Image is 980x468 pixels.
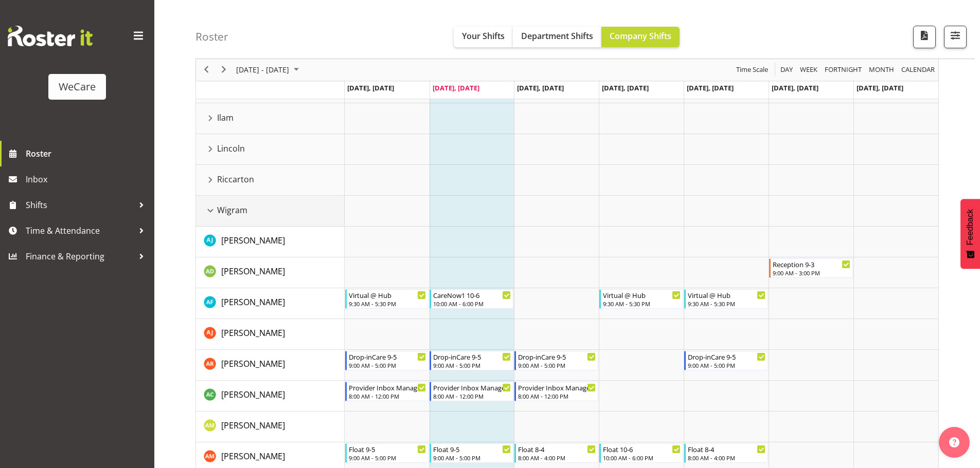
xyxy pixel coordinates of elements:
[196,350,345,381] td: Andrea Ramirez resource
[688,351,765,362] div: Drop-inCare 9-5
[221,327,285,339] a: [PERSON_NAME]
[779,64,795,77] button: Timeline Day
[433,382,511,392] div: Provider Inbox Management
[518,392,596,400] div: 8:00 AM - 12:00 PM
[684,351,768,370] div: Andrea Ramirez"s event - Drop-inCare 9-5 Begin From Friday, August 15, 2025 at 9:00:00 AM GMT+12:...
[773,269,850,277] div: 9:00 AM - 3:00 PM
[514,382,598,401] div: Andrew Casburn"s event - Provider Inbox Management Begin From Wednesday, August 13, 2025 at 8:00:...
[235,64,304,77] button: August 2025
[347,83,394,92] span: [DATE], [DATE]
[900,64,937,77] button: Month
[349,361,426,369] div: 9:00 AM - 5:00 PM
[603,444,681,454] div: Float 10-6
[433,290,511,300] div: CareNow1 10-6
[349,299,426,308] div: 9:30 AM - 5:30 PM
[688,444,765,454] div: Float 8-4
[769,258,853,278] div: Aleea Devenport"s event - Reception 9-3 Begin From Saturday, August 16, 2025 at 9:00:00 AM GMT+12...
[200,64,213,77] button: Previous
[430,351,513,370] div: Andrea Ramirez"s event - Drop-inCare 9-5 Begin From Tuesday, August 12, 2025 at 9:00:00 AM GMT+12...
[196,165,345,196] td: Riccarton resource
[518,351,596,362] div: Drop-inCare 9-5
[26,146,149,161] span: Roster
[26,197,134,213] span: Shifts
[603,454,681,462] div: 10:00 AM - 6:00 PM
[221,451,285,462] span: [PERSON_NAME]
[966,209,975,245] span: Feedback
[221,388,285,401] a: [PERSON_NAME]
[603,290,681,300] div: Virtual @ Hub
[221,389,285,400] span: [PERSON_NAME]
[345,382,429,401] div: Andrew Casburn"s event - Provider Inbox Management Begin From Monday, August 11, 2025 at 8:00:00 ...
[221,420,285,431] span: [PERSON_NAME]
[196,257,345,288] td: Aleea Devenport resource
[217,111,234,124] span: Ilam
[221,358,285,369] span: [PERSON_NAME]
[235,64,290,77] span: [DATE] - [DATE]
[221,419,285,432] a: [PERSON_NAME]
[688,454,765,462] div: 8:00 AM - 4:00 PM
[59,79,96,95] div: WeCare
[196,319,345,350] td: Amy Johannsen resource
[454,27,513,47] button: Your Shifts
[217,204,247,216] span: Wigram
[349,290,426,300] div: Virtual @ Hub
[221,266,285,277] span: [PERSON_NAME]
[430,443,513,463] div: Ashley Mendoza"s event - Float 9-5 Begin From Tuesday, August 12, 2025 at 9:00:00 AM GMT+12:00 En...
[517,83,564,92] span: [DATE], [DATE]
[217,173,254,185] span: Riccarton
[196,288,345,319] td: Alex Ferguson resource
[599,443,683,463] div: Ashley Mendoza"s event - Float 10-6 Begin From Thursday, August 14, 2025 at 10:00:00 AM GMT+12:00...
[349,382,426,392] div: Provider Inbox Management
[949,437,959,447] img: help-xxl-2.png
[221,450,285,462] a: [PERSON_NAME]
[217,142,245,155] span: Lincoln
[514,351,598,370] div: Andrea Ramirez"s event - Drop-inCare 9-5 Begin From Wednesday, August 13, 2025 at 9:00:00 AM GMT+...
[196,196,345,227] td: Wigram resource
[433,351,511,362] div: Drop-inCare 9-5
[349,392,426,400] div: 8:00 AM - 12:00 PM
[26,223,134,238] span: Time & Attendance
[603,299,681,308] div: 9:30 AM - 5:30 PM
[345,351,429,370] div: Andrea Ramirez"s event - Drop-inCare 9-5 Begin From Monday, August 11, 2025 at 9:00:00 AM GMT+12:...
[433,299,511,308] div: 10:00 AM - 6:00 PM
[462,30,505,42] span: Your Shifts
[430,289,513,309] div: Alex Ferguson"s event - CareNow1 10-6 Begin From Tuesday, August 12, 2025 at 10:00:00 AM GMT+12:0...
[824,64,863,77] span: Fortnight
[26,249,134,264] span: Finance & Reporting
[684,289,768,309] div: Alex Ferguson"s event - Virtual @ Hub Begin From Friday, August 15, 2025 at 9:30:00 AM GMT+12:00 ...
[518,444,596,454] div: Float 8-4
[433,361,511,369] div: 9:00 AM - 5:00 PM
[514,443,598,463] div: Ashley Mendoza"s event - Float 8-4 Begin From Wednesday, August 13, 2025 at 8:00:00 AM GMT+12:00 ...
[430,382,513,401] div: Andrew Casburn"s event - Provider Inbox Management Begin From Tuesday, August 12, 2025 at 8:00:00...
[687,83,734,92] span: [DATE], [DATE]
[196,103,345,134] td: Ilam resource
[221,296,285,308] span: [PERSON_NAME]
[433,392,511,400] div: 8:00 AM - 12:00 PM
[349,444,426,454] div: Float 9-5
[349,351,426,362] div: Drop-inCare 9-5
[513,27,601,47] button: Department Shifts
[221,235,285,246] span: [PERSON_NAME]
[857,83,903,92] span: [DATE], [DATE]
[867,64,896,77] button: Timeline Month
[944,26,967,48] button: Filter Shifts
[913,26,936,48] button: Download a PDF of the roster according to the set date range.
[8,26,93,46] img: Rosterit website logo
[221,234,285,247] a: [PERSON_NAME]
[684,443,768,463] div: Ashley Mendoza"s event - Float 8-4 Begin From Friday, August 15, 2025 at 8:00:00 AM GMT+12:00 End...
[735,64,770,77] button: Time Scale
[345,443,429,463] div: Ashley Mendoza"s event - Float 9-5 Begin From Monday, August 11, 2025 at 9:00:00 AM GMT+12:00 End...
[735,64,769,77] span: Time Scale
[196,411,345,442] td: Antonia Mao resource
[518,454,596,462] div: 8:00 AM - 4:00 PM
[599,289,683,309] div: Alex Ferguson"s event - Virtual @ Hub Begin From Thursday, August 14, 2025 at 9:30:00 AM GMT+12:0...
[221,358,285,370] a: [PERSON_NAME]
[779,64,794,77] span: Day
[26,172,149,187] span: Inbox
[799,64,818,77] span: Week
[196,381,345,411] td: Andrew Casburn resource
[688,290,765,300] div: Virtual @ Hub
[688,361,765,369] div: 9:00 AM - 5:00 PM
[221,296,285,308] a: [PERSON_NAME]
[433,454,511,462] div: 9:00 AM - 5:00 PM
